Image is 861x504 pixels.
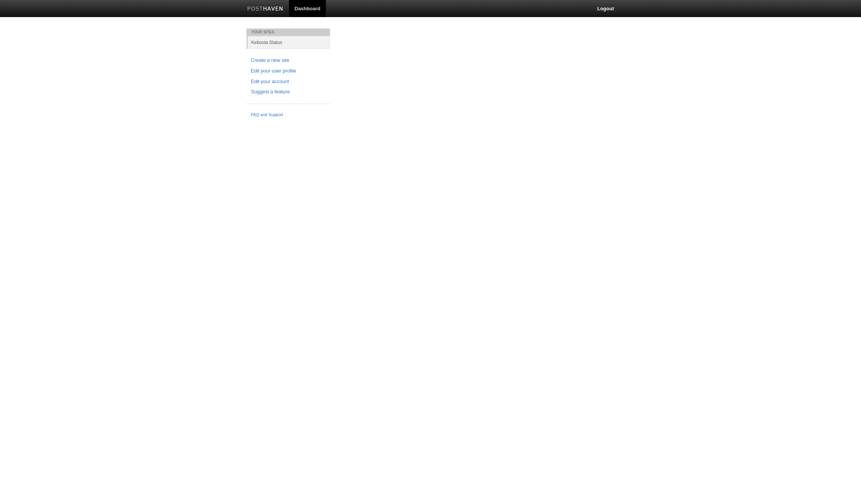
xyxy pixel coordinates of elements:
[251,112,325,118] a: FAQ and Support
[248,36,330,49] a: Keboola Status
[251,78,325,86] a: Edit your account
[247,6,283,12] img: Posthaven-bar
[251,67,325,75] a: Edit your user profile
[251,57,325,65] a: Create a new site
[251,88,325,96] a: Suggest a feature
[246,28,330,36] li: Your Sites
